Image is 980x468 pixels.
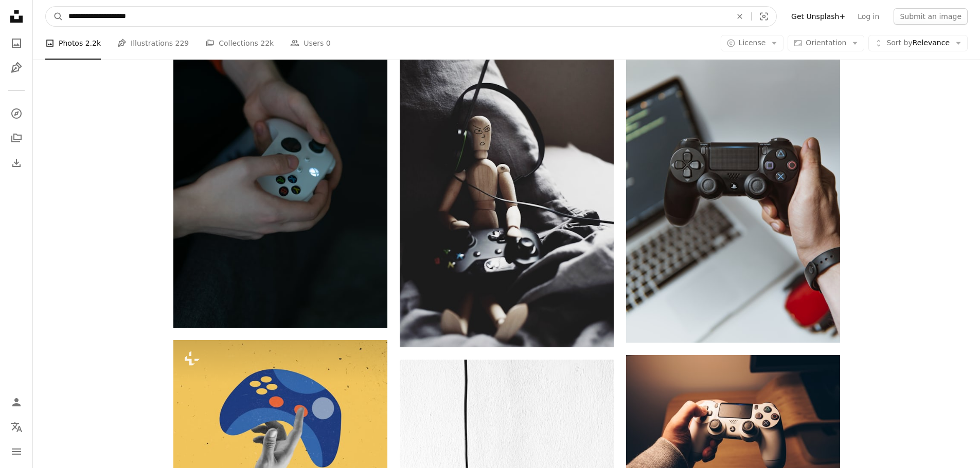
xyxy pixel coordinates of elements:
[806,39,846,47] span: Orientation
[117,27,189,60] a: Illustrations 229
[894,8,968,25] button: Submit an image
[868,35,968,51] button: Sort byRelevance
[886,39,912,47] span: Sort by
[400,182,614,192] a: black and white xbox one game controller
[326,38,331,49] span: 0
[46,7,63,26] button: Search Unsplash
[205,27,274,60] a: Collections 22k
[721,35,784,51] button: License
[6,103,27,124] a: Explore
[6,128,27,148] a: Collections
[739,39,766,47] span: License
[45,6,777,27] form: Find visuals sitewide
[626,421,840,430] a: person holding black sony ps 4 controller
[6,417,27,437] button: Language
[6,33,27,53] a: Photos
[6,441,27,462] button: Menu
[173,442,387,451] a: Digital addiction. Hands aesthetic playing console on yellow background, artwork. Concept of huma...
[886,38,950,48] span: Relevance
[175,38,189,49] span: 229
[626,20,840,343] img: person holding black sony ps 4 game controller
[785,8,851,25] a: Get Unsplash+
[173,7,387,328] img: a close up of a person holding a remote control
[6,153,27,173] a: Download History
[6,6,27,29] a: Home — Unsplash
[626,176,840,185] a: person holding black sony ps 4 game controller
[728,7,751,26] button: Clear
[400,27,614,347] img: black and white xbox one game controller
[851,8,885,25] a: Log in
[290,27,331,60] a: Users 0
[260,38,274,49] span: 22k
[788,35,864,51] button: Orientation
[6,58,27,78] a: Illustrations
[752,7,776,26] button: Visual search
[6,392,27,413] a: Log in / Sign up
[173,162,387,172] a: a close up of a person holding a remote control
